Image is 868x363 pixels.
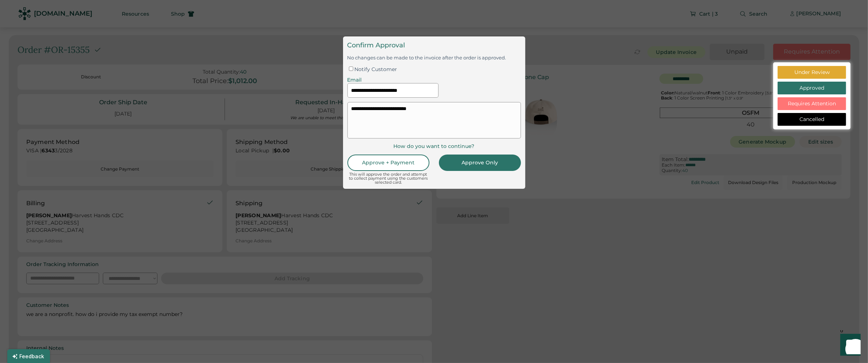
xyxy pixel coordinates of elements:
div: Confirm Approval [347,41,521,50]
div: How do you want to continue? [347,143,521,150]
label: Notify Customer [354,66,397,73]
div: This will approve the order and attempt to collect payment using the customers selected card. [347,172,429,184]
div: Under Review [784,69,840,76]
div: Cancelled [784,116,840,123]
button: Approve Only [439,155,521,171]
div: Email [347,77,362,83]
div: Approved [784,85,840,92]
button: Approve + Payment [347,155,429,171]
iframe: Front Chat [833,330,865,362]
div: No changes can be made to the invoice after the order is approved. [347,54,521,61]
div: Requires Attention [784,100,840,108]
